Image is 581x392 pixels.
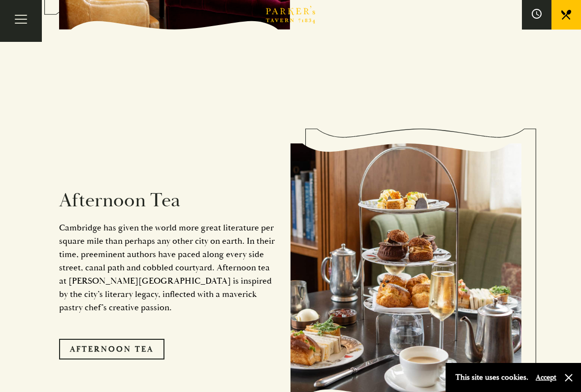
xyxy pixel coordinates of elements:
p: This site uses cookies. [455,370,528,385]
button: Close and accept [564,373,574,383]
p: Cambridge has given the world more great literature per square mile than perhaps any other city o... [59,221,276,314]
h2: Afternoon Tea [59,189,276,213]
button: Accept [536,373,556,382]
a: Afternoon Tea [59,339,164,359]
